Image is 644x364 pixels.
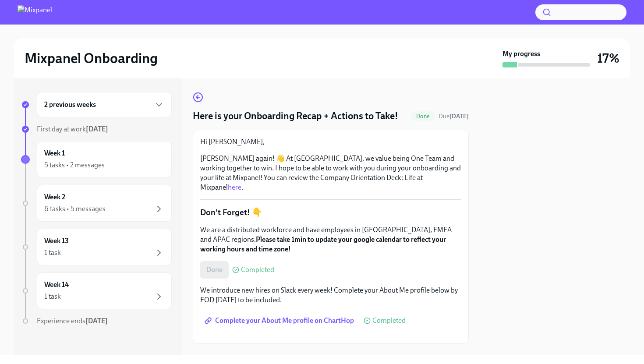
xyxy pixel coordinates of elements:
span: Completed [372,317,406,324]
div: 1 task [44,292,61,301]
a: Week 141 task [21,272,172,309]
div: 5 tasks • 2 messages [44,160,105,170]
a: Week 131 task [21,229,172,265]
strong: [DATE] [85,317,108,325]
strong: [DATE] [86,125,108,133]
h3: 17% [597,50,619,66]
span: First day at work [37,125,108,133]
p: [PERSON_NAME] again! 👋 At [GEOGRAPHIC_DATA], we value being One Team and working together to win.... [200,154,461,192]
div: 1 task [44,248,61,258]
img: Mixpanel [18,5,52,19]
span: Experience ends [37,317,108,325]
a: Week 15 tasks • 2 messages [21,141,172,178]
strong: My progress [502,49,540,59]
h2: Mixpanel Onboarding [25,49,158,67]
p: Don't Forget! 👇 [200,207,461,218]
a: here [228,183,241,191]
h6: Week 2 [44,192,65,202]
span: Due [439,113,469,120]
strong: Please take 1min to update your google calendar to reflect your working hours and time zone! [200,235,446,253]
div: 6 tasks • 5 messages [44,204,106,214]
h6: Week 13 [44,236,69,246]
span: August 29th, 2025 18:30 [439,112,469,120]
div: 2 previous weeks [37,92,172,117]
h6: Week 1 [44,148,65,158]
a: First day at work[DATE] [21,124,172,134]
span: Complete your About Me profile on ChartHop [206,316,354,325]
span: Completed [241,266,274,273]
h4: Here is your Onboarding Recap + Actions to Take! [193,110,398,123]
h6: Week 14 [44,280,69,290]
span: Done [411,113,435,120]
h6: 2 previous weeks [44,100,96,110]
a: Week 26 tasks • 5 messages [21,185,172,222]
a: Complete your About Me profile on ChartHop [200,312,360,329]
strong: [DATE] [449,113,469,120]
p: We are a distributed workforce and have employees in [GEOGRAPHIC_DATA], EMEA and APAC regions. [200,225,461,254]
p: We introduce new hires on Slack every week! Complete your About Me profile below by EOD [DATE] to... [200,286,461,305]
p: Hi [PERSON_NAME], [200,137,461,147]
